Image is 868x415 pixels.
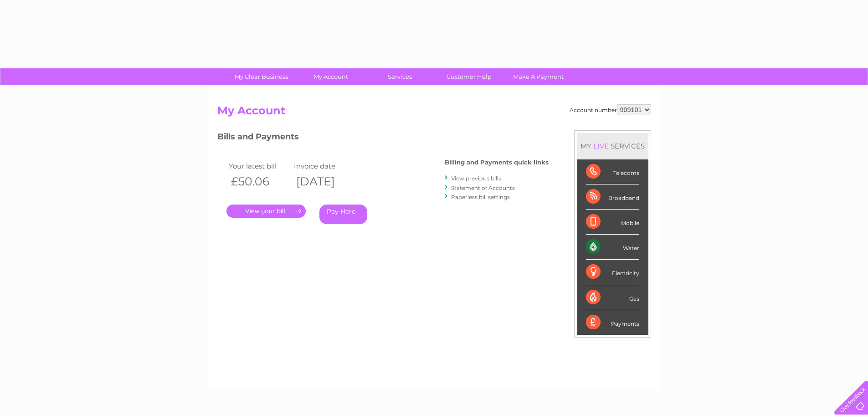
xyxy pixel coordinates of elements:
div: Account number [570,104,651,115]
h4: Billing and Payments quick links [445,159,549,166]
div: Gas [586,285,639,310]
td: Your latest bill [226,160,292,172]
a: Statement of Accounts [451,184,515,191]
a: Paperless bill settings [451,194,510,200]
a: Make A Payment [501,68,576,85]
a: Customer Help [431,68,507,85]
td: Invoice date [292,160,357,172]
h3: Bills and Payments [217,130,549,146]
div: Broadband [586,184,639,210]
th: [DATE] [292,172,357,191]
a: Services [362,68,437,85]
div: LIVE [591,142,611,150]
h2: My Account [217,104,651,122]
div: Telecoms [586,159,639,184]
a: My Clear Business [224,68,299,85]
a: View previous bills [451,175,501,182]
div: Mobile [586,210,639,235]
a: Pay Here [319,205,367,224]
div: Electricity [586,260,639,285]
div: MY SERVICES [577,133,648,159]
a: . [226,205,306,218]
th: £50.06 [226,172,292,191]
div: Payments [586,310,639,335]
div: Water [586,235,639,260]
a: My Account [293,68,368,85]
